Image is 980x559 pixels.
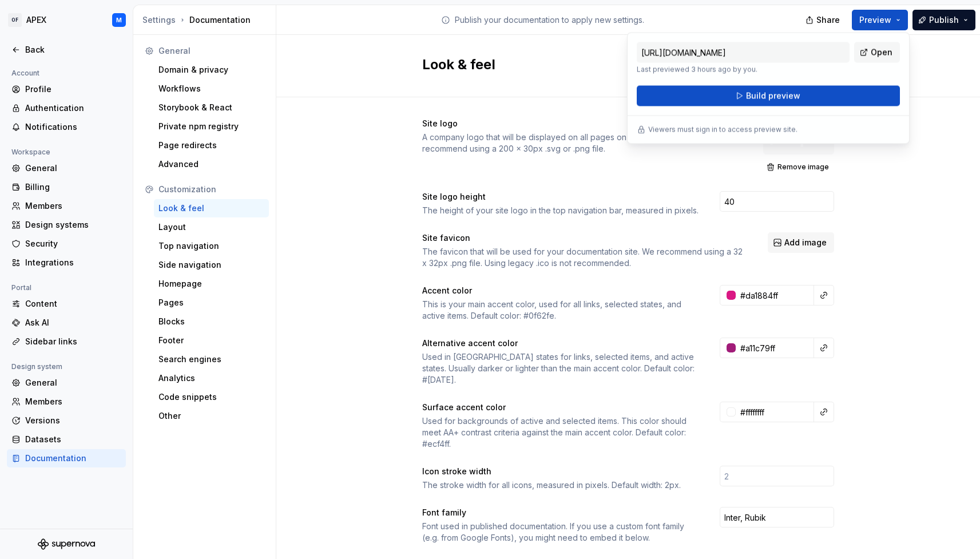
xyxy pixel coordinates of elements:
a: Open [854,42,900,63]
div: Ask AI [25,317,121,328]
div: Site logo [422,118,743,129]
div: Members [25,200,121,212]
div: Documentation [25,453,121,464]
a: Workflows [154,80,269,98]
div: Storybook & React [158,102,264,113]
a: Footer [154,331,269,350]
div: Private npm registry [158,121,264,132]
div: Code snippets [158,391,264,403]
div: Portal [7,281,36,295]
div: Analytics [158,372,264,384]
a: Sidebar links [7,332,126,351]
span: Preview [859,14,891,26]
div: Sidebar links [25,336,121,347]
a: Notifications [7,118,126,136]
div: Site logo height [422,191,699,203]
p: Last previewed 3 hours ago by you. [637,65,850,74]
div: General [25,377,121,388]
div: Alternative accent color [422,338,699,349]
div: OF [8,13,22,27]
a: Versions [7,411,126,430]
a: Supernova Logo [38,538,95,550]
div: Layout [158,221,264,233]
a: Top navigation [154,237,269,255]
div: The height of your site logo in the top navigation bar, measured in pixels. [422,205,699,216]
a: Members [7,197,126,215]
a: Advanced [154,155,269,173]
a: Security [7,235,126,253]
div: Look & feel [158,203,264,214]
a: Members [7,393,126,411]
div: Pages [158,297,264,308]
a: Search engines [154,350,269,368]
div: Page redirects [158,140,264,151]
input: e.g. #000000 [736,402,814,422]
div: Surface accent color [422,402,699,413]
button: Settings [142,14,176,26]
div: Other [158,410,264,422]
div: Workspace [7,145,55,159]
div: Icon stroke width [422,466,699,477]
div: Back [25,44,121,55]
a: Page redirects [154,136,269,154]
div: Billing [25,181,121,193]
a: Code snippets [154,388,269,406]
input: 2 [720,466,834,486]
button: Publish [912,10,975,30]
a: Storybook & React [154,98,269,117]
a: Billing [7,178,126,196]
div: Used for backgrounds of active and selected items. This color should meet AA+ contrast criteria a... [422,415,699,450]
a: Back [7,41,126,59]
div: The favicon that will be used for your documentation site. We recommend using a 32 x 32px .png fi... [422,246,747,269]
div: Content [25,298,121,310]
input: Inter, Arial, sans-serif [720,507,834,528]
div: A company logo that will be displayed on all pages on your documentation site. We recommend using... [422,132,743,154]
p: Publish your documentation to apply new settings. [455,14,644,26]
div: Design system [7,360,67,374]
div: Members [25,396,121,407]
a: Analytics [154,369,269,387]
div: Profile [25,84,121,95]
div: Documentation [142,14,271,26]
a: Other [154,407,269,425]
h2: Look & feel [422,55,820,74]
button: OFAPEXM [2,7,130,33]
div: Security [25,238,121,249]
button: Build preview [637,86,900,106]
span: Add image [784,237,827,248]
span: Share [816,14,840,26]
a: Pages [154,294,269,312]
a: Ask AI [7,314,126,332]
a: Private npm registry [154,117,269,136]
a: General [7,159,126,177]
a: Datasets [7,430,126,449]
div: Notifications [25,121,121,133]
p: Viewers must sign in to access preview site. [648,125,798,134]
div: M [116,15,122,25]
div: Site favicon [422,232,747,244]
input: e.g. #000000 [736,338,814,358]
div: Used in [GEOGRAPHIC_DATA] states for links, selected items, and active states. Usually darker or ... [422,351,699,386]
div: Top navigation [158,240,264,252]
div: Side navigation [158,259,264,271]
div: Integrations [25,257,121,268]
button: Preview [852,10,908,30]
div: Accent color [422,285,699,296]
a: Side navigation [154,256,269,274]
div: Account [7,66,44,80]
button: Share [800,10,847,30]
div: Workflows [158,83,264,94]
span: Build preview [746,90,800,102]
div: Datasets [25,434,121,445]
a: Layout [154,218,269,236]
div: Versions [25,415,121,426]
span: Remove image [777,162,829,172]
button: Add image [768,232,834,253]
div: Customization [158,184,264,195]
a: Homepage [154,275,269,293]
a: Look & feel [154,199,269,217]
div: Blocks [158,316,264,327]
div: Homepage [158,278,264,290]
div: Design systems [25,219,121,231]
